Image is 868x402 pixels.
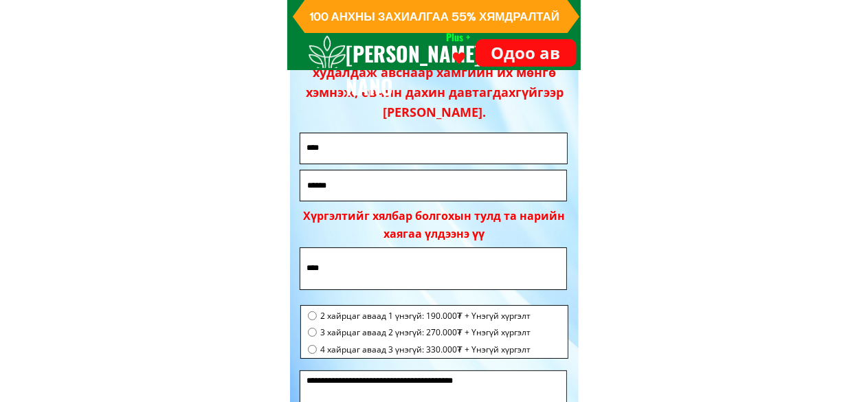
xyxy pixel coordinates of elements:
span: 4 хайрцаг аваад 3 үнэгүй: 330.000₮ + Үнэгүй хүргэлт [320,343,531,356]
h3: (*)Эмчийн зөвлөмж: 5-7 хайрцаг худалдаж авснаар хамгийн их мөнгө хэмнэж, өвчин дахин давтагдахгүй... [296,43,575,122]
div: Хүргэлтийг хялбар болгохын тулд та нарийн хаягаа үлдээнэ үү [303,208,565,243]
h3: [PERSON_NAME] NANO [346,37,498,103]
span: 3 хайрцаг аваад 2 үнэгүй: 270.000₮ + Үнэгүй хүргэлт [320,326,531,339]
p: Одоо ав [469,35,583,71]
span: 2 хайрцаг аваад 1 үнэгүй: 190.000₮ + Үнэгүй хүргэлт [320,309,531,322]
